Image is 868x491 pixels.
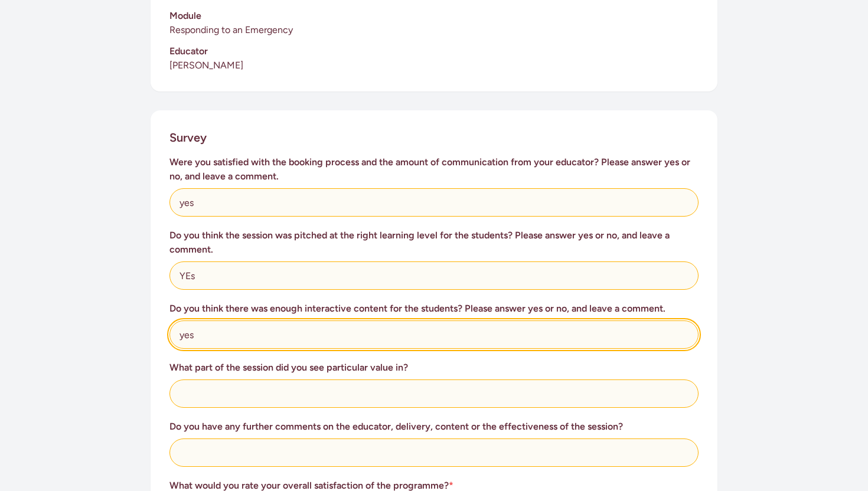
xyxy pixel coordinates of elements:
h3: Do you think the session was pitched at the right learning level for the students? Please answer ... [169,228,699,257]
p: [PERSON_NAME] [169,58,699,73]
h3: What part of the session did you see particular value in? [169,361,699,375]
h3: Educator [169,44,699,58]
h3: Do you think there was enough interactive content for the students? Please answer yes or no, and ... [169,302,699,316]
h3: Do you have any further comments on the educator, delivery, content or the effectiveness of the s... [169,420,699,434]
h3: Module [169,9,699,23]
h2: Survey [169,129,207,146]
h3: Were you satisfied with the booking process and the amount of communication from your educator? P... [169,155,699,184]
p: Responding to an Emergency [169,23,699,37]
